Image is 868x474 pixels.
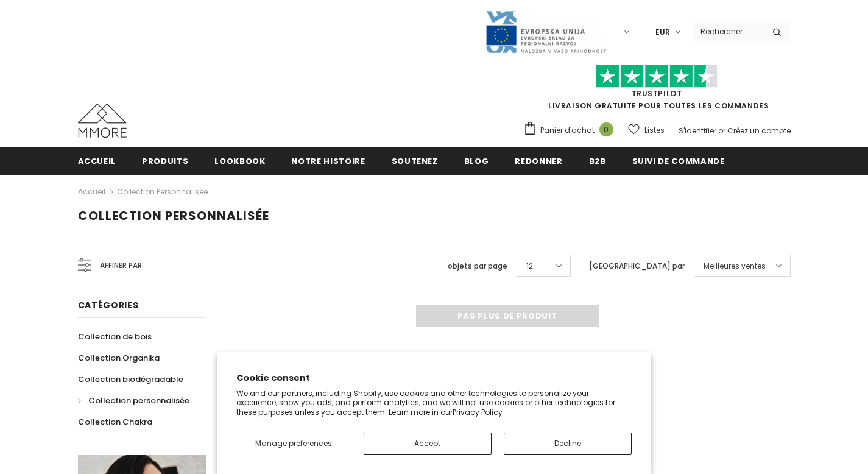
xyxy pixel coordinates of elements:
[392,155,438,167] span: soutenez
[236,372,632,384] h2: Cookie consent
[78,207,269,224] span: Collection personnalisée
[727,126,791,136] a: Créez un compte
[485,26,607,37] a: Javni Razpis
[589,260,685,272] label: [GEOGRAPHIC_DATA] par
[718,126,725,136] span: or
[78,411,152,433] a: Collection Chakra
[78,155,116,167] span: Accueil
[644,124,665,136] span: Listes
[78,352,160,364] span: Collection Organika
[679,126,716,136] a: S'identifier
[88,395,189,406] span: Collection personnalisée
[78,373,183,385] span: Collection biodégradable
[515,155,562,167] span: Redonner
[392,147,438,174] a: soutenez
[599,122,613,136] span: 0
[540,124,595,136] span: Panier d'achat
[78,331,152,342] span: Collection de bois
[117,186,208,197] a: Collection personnalisée
[526,260,533,272] span: 12
[214,155,265,167] span: Lookbook
[291,147,365,174] a: Notre histoire
[78,416,152,428] span: Collection Chakra
[589,147,606,174] a: B2B
[704,260,766,272] span: Meilleures ventes
[255,438,332,448] span: Manage preferences
[523,70,791,111] span: LIVRAISON GRATUITE POUR TOUTES LES COMMANDES
[523,121,619,140] a: Panier d'achat 0
[236,433,351,455] button: Manage preferences
[142,147,188,174] a: Produits
[655,26,670,38] span: EUR
[464,155,489,167] span: Blog
[596,65,718,88] img: Faites confiance aux étoiles pilotes
[448,260,507,272] label: objets par page
[78,390,189,411] a: Collection personnalisée
[515,147,562,174] a: Redonner
[504,433,632,455] button: Decline
[78,326,152,347] a: Collection de bois
[364,433,492,455] button: Accept
[214,147,265,174] a: Lookbook
[291,155,365,167] span: Notre histoire
[78,347,160,369] a: Collection Organika
[78,185,105,199] a: Accueil
[78,147,116,174] a: Accueil
[78,104,127,138] img: Cas MMORE
[589,155,606,167] span: B2B
[142,155,188,167] span: Produits
[632,88,682,99] a: TrustPilot
[100,259,142,272] span: Affiner par
[628,119,665,141] a: Listes
[485,10,607,54] img: Javni Razpis
[78,369,183,390] a: Collection biodégradable
[78,299,139,311] span: Catégories
[693,23,763,40] input: Search Site
[453,407,503,417] a: Privacy Policy
[236,389,632,417] p: We and our partners, including Shopify, use cookies and other technologies to personalize your ex...
[464,147,489,174] a: Blog
[632,155,725,167] span: Suivi de commande
[632,147,725,174] a: Suivi de commande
